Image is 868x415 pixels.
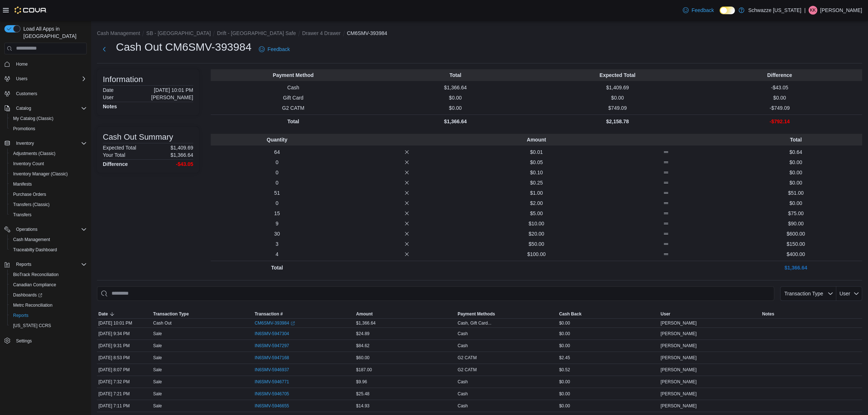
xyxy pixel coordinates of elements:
p: 30 [214,230,340,237]
span: $0.00 [559,331,570,337]
h3: Cash Out Summary [103,133,173,141]
span: Reports [13,260,87,269]
button: Drift - [GEOGRAPHIC_DATA] Safe [217,30,296,36]
button: Customers [1,88,90,99]
p: Total [732,136,859,143]
p: $20.00 [473,230,600,237]
p: $150.00 [732,240,859,248]
a: Traceabilty Dashboard [10,245,60,254]
p: Total [376,71,535,79]
div: Cash [458,331,468,337]
a: Inventory Count [10,159,47,168]
p: [DATE] 10:01 PM [154,87,193,93]
p: $50.00 [473,240,600,248]
div: [DATE] 7:32 PM [97,377,152,386]
span: Payment Methods [458,311,495,317]
div: Cash [458,343,468,349]
button: Cash Management [97,30,140,36]
a: Cash Management [10,235,53,244]
button: Users [1,74,90,84]
span: Transfers [13,212,31,218]
p: $1,366.64 [376,118,535,125]
button: Settings [1,335,90,346]
span: BioTrack Reconciliation [13,272,59,278]
button: Transaction # [253,310,354,318]
p: -$749.09 [700,104,859,112]
span: Inventory Count [13,161,44,167]
span: Transfers (Classic) [10,200,87,209]
p: $0.10 [473,169,600,176]
p: $1,366.64 [376,84,535,91]
button: Inventory Manager (Classic) [7,169,90,179]
button: Manifests [7,179,90,189]
h6: Date [103,87,114,93]
span: Operations [13,225,87,234]
button: Reports [13,260,34,269]
button: Inventory [1,138,90,148]
span: Inventory Count [10,159,87,168]
span: My Catalog (Classic) [13,116,54,121]
a: Canadian Compliance [10,280,59,289]
button: Next [97,42,112,57]
a: Dashboards [10,291,45,299]
h3: Information [103,75,143,84]
p: 9 [214,220,340,227]
span: Inventory [16,140,34,146]
p: 15 [214,210,340,217]
button: Cash Back [558,310,659,318]
span: Home [16,61,28,67]
img: Cova [15,7,47,14]
span: $9.96 [356,379,367,385]
span: IN6SMV-5947297 [254,343,289,349]
span: IN6SMV-5946655 [254,403,289,409]
span: $60.00 [356,355,370,361]
p: Schwazze [US_STATE] [748,6,801,15]
span: Catalog [16,105,31,111]
p: Total [214,118,373,125]
button: Inventory [13,139,37,148]
button: Reports [1,259,90,269]
span: [PERSON_NAME] [661,331,697,337]
span: Amount [356,311,373,317]
input: This is a search bar. As you type, the results lower in the page will automatically filter. [97,286,774,301]
button: Catalog [1,103,90,113]
h6: User [103,94,114,100]
span: Transaction Type [153,311,189,317]
button: IN6SMV-5946937 [254,365,296,374]
div: Cash [458,391,468,397]
div: Cash [458,403,468,409]
p: $0.00 [732,169,859,176]
p: $0.00 [732,179,859,186]
p: Sale [153,355,162,361]
span: [PERSON_NAME] [661,403,697,409]
p: $90.00 [732,220,859,227]
span: Promotions [13,126,35,132]
p: $400.00 [732,251,859,258]
span: IN6SMV-5946937 [254,367,289,373]
a: Metrc Reconciliation [10,301,55,310]
span: Dashboards [10,291,87,299]
p: $2.00 [473,199,600,207]
button: Adjustments (Classic) [7,148,90,159]
div: G2 CATM [458,367,476,373]
div: Cash [458,379,468,385]
button: Transaction Type [780,286,836,301]
a: Feedback [680,3,717,18]
button: SB - [GEOGRAPHIC_DATA] [146,30,211,36]
a: Purchase Orders [10,190,49,199]
span: $187.00 [356,367,372,373]
button: My Catalog (Classic) [7,113,90,124]
p: | [804,6,806,15]
nav: An example of EuiBreadcrumbs [97,30,862,38]
p: -$43.05 [700,84,859,91]
button: Promotions [7,124,90,134]
div: [DATE] 8:07 PM [97,365,152,374]
span: Promotions [10,124,87,133]
span: Settings [16,338,32,344]
span: Canadian Compliance [13,282,56,288]
span: Feedback [692,7,714,14]
p: $5.00 [473,210,600,217]
span: Transaction # [254,311,283,317]
p: Expected Total [538,71,697,79]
